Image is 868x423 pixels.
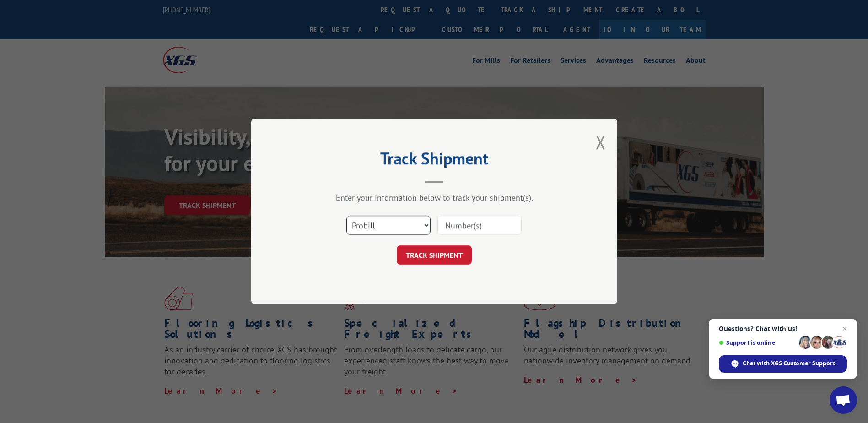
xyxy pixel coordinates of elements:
span: Close chat [839,323,850,334]
span: Questions? Chat with us! [719,325,847,332]
span: Chat with XGS Customer Support [743,359,835,368]
span: Support is online [719,339,796,346]
div: Enter your information below to track your shipment(s). [297,193,571,203]
button: TRACK SHIPMENT [397,246,472,265]
input: Number(s) [437,216,522,235]
div: Chat with XGS Customer Support [719,355,847,373]
button: Close modal [596,130,606,154]
div: Open chat [830,386,857,414]
h2: Track Shipment [297,152,571,169]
